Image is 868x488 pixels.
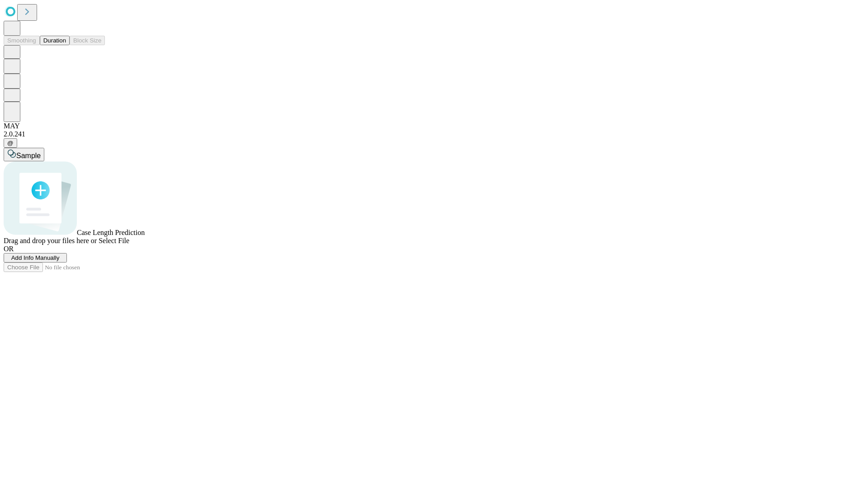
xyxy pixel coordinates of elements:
[70,36,105,45] button: Block Size
[11,254,60,261] span: Add Info Manually
[77,229,145,236] span: Case Length Prediction
[4,253,67,263] button: Add Info Manually
[4,148,44,161] button: Sample
[99,237,129,244] span: Select File
[4,138,17,148] button: @
[7,140,14,146] span: @
[4,36,40,45] button: Smoothing
[16,152,41,160] span: Sample
[4,130,864,138] div: 2.0.241
[4,245,14,253] span: OR
[40,36,70,45] button: Duration
[4,237,97,244] span: Drag and drop your files here or
[4,122,864,130] div: MAY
